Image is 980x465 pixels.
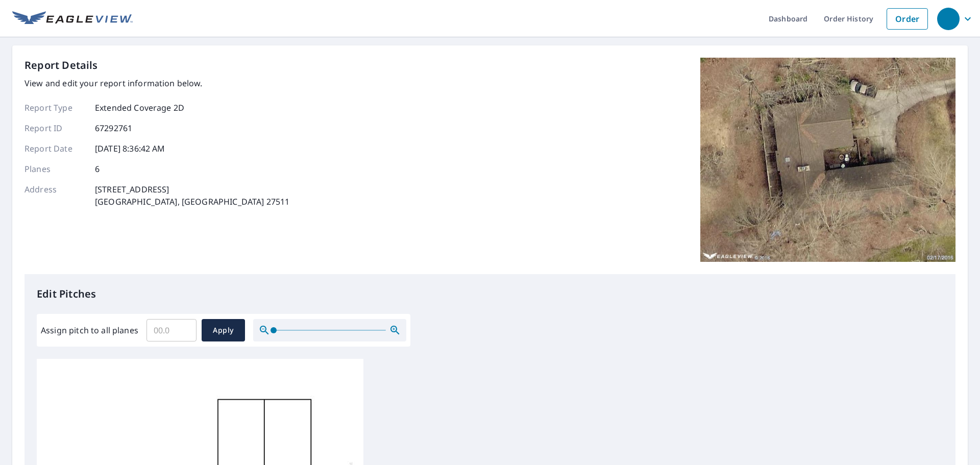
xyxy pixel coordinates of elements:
[700,58,955,262] img: Top image
[41,324,138,336] label: Assign pitch to all planes
[887,8,928,30] a: Order
[12,11,133,27] img: EV Logo
[95,142,165,155] p: [DATE] 8:36:42 AM
[95,102,184,114] p: Extended Coverage 2D
[24,122,86,134] p: Report ID
[210,324,237,337] span: Apply
[24,142,86,155] p: Report Date
[146,316,197,345] input: 00.0
[202,319,245,341] button: Apply
[24,183,86,208] p: Address
[95,183,289,208] p: [STREET_ADDRESS] [GEOGRAPHIC_DATA], [GEOGRAPHIC_DATA] 27511
[24,58,98,73] p: Report Details
[95,163,100,175] p: 6
[37,286,943,302] p: Edit Pitches
[24,102,86,114] p: Report Type
[24,163,86,175] p: Planes
[95,122,132,134] p: 67292761
[24,77,289,89] p: View and edit your report information below.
